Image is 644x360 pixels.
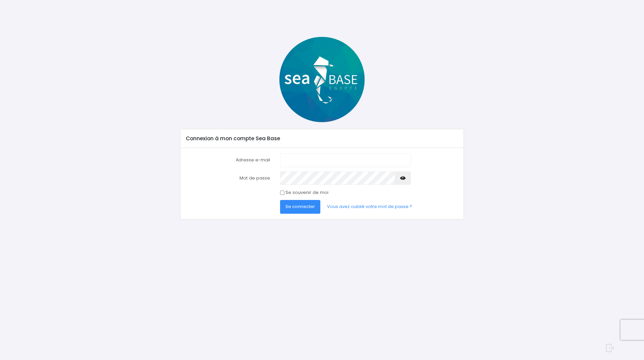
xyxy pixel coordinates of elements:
[322,200,418,213] a: Vous avez oublié votre mot de passe ?
[285,189,328,196] label: Se souvenir de moi
[180,129,463,148] div: Connexion à mon compte Sea Base
[285,203,315,210] span: Se connecter
[280,200,320,213] button: Se connecter
[181,153,275,167] label: Adresse e-mail
[181,171,275,185] label: Mot de passe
